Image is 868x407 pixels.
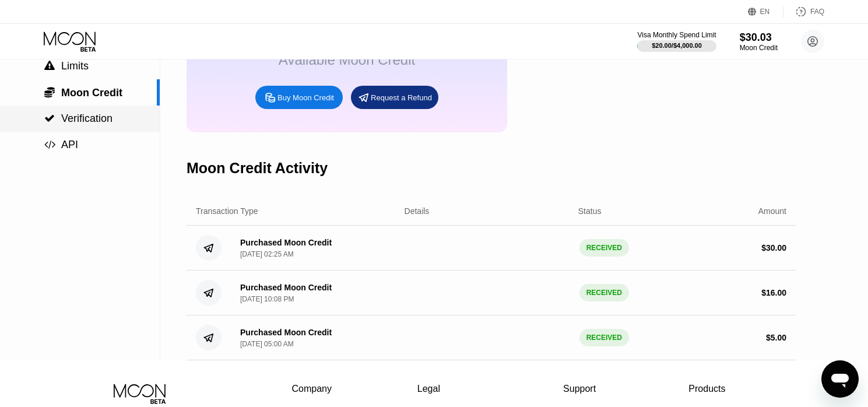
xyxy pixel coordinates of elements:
span: Verification [61,113,113,124]
div: $30.03 [740,31,778,44]
div: $20.00 / $4,000.00 [652,42,702,49]
div: [DATE] 10:08 PM [240,295,294,303]
div: Visa Monthly Spend Limit$20.00/$4,000.00 [637,31,716,52]
div: Company [292,384,332,394]
div: Purchased Moon Credit [240,328,332,337]
div: $30.03Moon Credit [740,31,778,52]
span:  [44,61,55,71]
div: Buy Moon Credit [277,93,334,103]
div:  [44,139,55,150]
div: Products [688,384,725,394]
div: Transaction Type [196,206,258,216]
div: FAQ [810,8,824,16]
div: Details [405,206,430,216]
div: Support [563,384,603,394]
div: EN [748,6,783,17]
div:  [44,86,55,98]
span: API [61,139,78,150]
div: $ 5.00 [766,333,786,342]
iframe: Button to launch messaging window [821,360,859,398]
span: Limits [61,60,89,72]
div: Purchased Moon Credit [240,283,332,292]
div: [DATE] 05:00 AM [240,340,294,348]
div: Request a Refund [371,93,432,103]
div: FAQ [783,6,824,17]
div: Legal [417,384,478,394]
div: Purchased Moon Credit [240,238,332,247]
span: Moon Credit [61,87,122,99]
span:  [44,113,55,124]
div: RECEIVED [579,284,629,301]
div: RECEIVED [579,329,629,346]
span:  [44,139,55,150]
div: [DATE] 02:25 AM [240,250,294,258]
div: Moon Credit Activity [187,160,328,177]
div: Status [578,206,602,216]
div: $ 16.00 [761,288,786,297]
div: Amount [758,206,786,216]
div: Available Moon Credit [279,52,415,68]
div: Visa Monthly Spend Limit [637,31,716,39]
div:  [44,113,55,124]
div: Moon Credit [740,44,778,52]
div: Buy Moon Credit [255,86,343,109]
div: EN [760,8,770,16]
span:  [44,86,55,98]
div:  [44,61,55,71]
div: $ 30.00 [761,243,786,252]
div: Request a Refund [351,86,438,109]
div: RECEIVED [579,239,629,257]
